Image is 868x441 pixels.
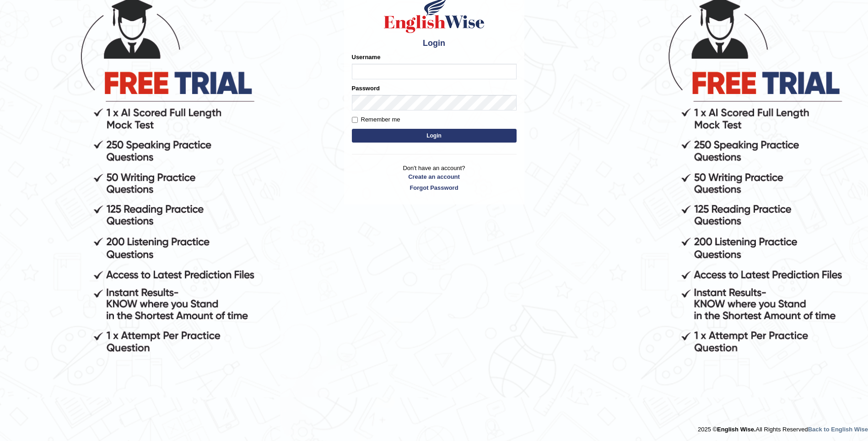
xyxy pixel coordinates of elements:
a: Forgot Password [352,183,517,192]
label: Username [352,53,381,61]
h4: Login [352,39,517,48]
label: Remember me [352,115,400,124]
a: Back to English Wise [808,426,868,433]
button: Login [352,129,517,143]
div: 2025 © All Rights Reserved [698,420,868,434]
label: Password [352,84,380,93]
p: Don't have an account? [352,164,517,192]
strong: English Wise. [717,426,755,433]
a: Create an account [352,172,517,181]
input: Remember me [352,117,358,123]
